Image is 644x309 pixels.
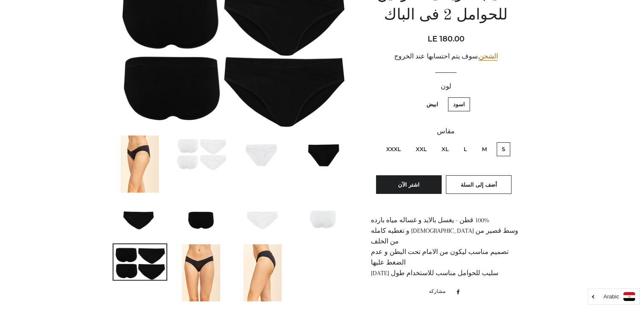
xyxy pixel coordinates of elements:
[370,126,521,137] label: مقاس
[174,201,228,236] img: تحميل الصورة في عارض المعرض ، سليب حريمى شارمين للحوامل 2 فى الباك
[497,142,510,156] label: S
[603,294,619,299] i: Arabic
[460,181,497,188] span: أضف إلى السلة
[370,215,521,279] div: 100% قطن - يغسل بالايد و غساله مياه بارده وسط قصير من [DEMOGRAPHIC_DATA] و تغطيه كامله من الخلف ت...
[459,142,472,156] label: L
[174,135,228,171] img: تحميل الصورة في عارض المعرض ، سليب حريمى شارمين للحوامل 2 فى الباك
[376,175,442,194] button: اشتر الآن
[236,135,289,171] img: تحميل الصورة في عارض المعرض ، سليب حريمى شارمين للحوامل 2 فى الباك
[113,201,167,236] img: تحميل الصورة في عارض المعرض ، سليب حريمى شارمين للحوامل 2 فى الباك
[182,244,220,301] img: تحميل الصورة في عارض المعرض ، سليب حريمى شارمين للحوامل 2 فى الباك
[478,52,498,61] a: الشحن
[429,287,450,296] span: مشاركه
[446,175,511,194] button: أضف إلى السلة
[297,135,351,171] img: تحميل الصورة في عارض المعرض ، سليب حريمى شارمين للحوامل 2 فى الباك
[477,142,492,156] label: M
[113,244,167,280] img: تحميل الصورة في عارض المعرض ، سليب حريمى شارمين للحوامل 2 فى الباك
[297,201,351,236] img: تحميل الصورة في عارض المعرض ، سليب حريمى شارمين للحوامل 2 فى الباك
[421,97,443,111] label: ابيض
[381,142,406,156] label: XXXL
[448,97,470,111] label: اسود
[592,292,635,301] a: Arabic
[437,142,454,156] label: XL
[427,34,464,44] span: LE 180.00
[370,51,521,62] div: .سوف يتم احتسابها عند الخروج
[121,135,159,193] img: تحميل الصورة في عارض المعرض ، سليب حريمى شارمين للحوامل 2 فى الباك
[236,201,289,236] img: تحميل الصورة في عارض المعرض ، سليب حريمى شارمين للحوامل 2 فى الباك
[370,81,521,92] label: لون
[411,142,432,156] label: XXL
[243,244,282,301] img: تحميل الصورة في عارض المعرض ، سليب حريمى شارمين للحوامل 2 فى الباك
